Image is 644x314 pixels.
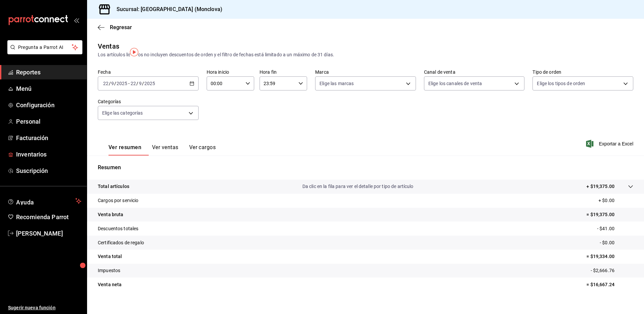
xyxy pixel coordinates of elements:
[16,166,81,175] span: Suscripción
[207,70,254,74] label: Hora inicio
[98,211,123,218] p: Venta bruta
[16,117,81,126] span: Personal
[532,70,633,74] label: Tipo de orden
[116,81,128,86] input: ----
[8,304,81,311] span: Sugerir nueva función
[7,40,82,54] button: Pregunta a Parrot AI
[16,84,81,93] span: Menú
[597,225,633,232] p: - $41.00
[16,150,81,159] span: Inventarios
[136,81,138,86] span: /
[103,81,109,86] input: --
[98,197,139,204] p: Cargos por servicio
[139,81,142,86] input: --
[18,44,72,51] span: Pregunta a Parrot AI
[319,80,354,87] span: Elige las marcas
[102,110,143,116] span: Elige las categorías
[315,70,416,74] label: Marca
[428,80,482,87] span: Elige los canales de venta
[98,225,138,232] p: Descuentos totales
[586,281,633,288] p: = $16,667.24
[16,229,81,238] span: [PERSON_NAME]
[587,140,633,148] button: Exportar a Excel
[600,239,633,246] p: - $0.00
[109,144,141,155] button: Ver resumen
[128,81,130,86] span: -
[586,183,615,190] p: + $19,375.00
[109,81,111,86] span: /
[98,253,122,260] p: Venta total
[130,81,136,86] input: --
[98,281,122,288] p: Venta neta
[98,51,633,58] div: Los artículos listados no incluyen descuentos de orden y el filtro de fechas está limitado a un m...
[110,24,132,30] span: Regresar
[109,144,216,155] div: navigation tabs
[16,101,81,110] span: Configuración
[424,70,525,74] label: Canal de venta
[598,197,633,204] p: + $0.00
[152,144,178,155] button: Ver ventas
[98,99,199,104] label: Categorías
[586,253,633,260] p: = $19,334.00
[74,17,79,23] button: open_drawer_menu
[16,197,73,205] span: Ayuda
[189,144,216,155] button: Ver cargos
[98,24,132,30] button: Regresar
[98,239,144,246] p: Certificados de regalo
[114,81,116,86] span: /
[98,267,120,274] p: Impuestos
[111,5,222,13] h3: Sucursal: [GEOGRAPHIC_DATA] (Monclova)
[302,183,414,190] p: Da clic en la fila para ver el detalle por tipo de artículo
[98,183,129,190] p: Total artículos
[586,211,633,218] p: = $19,375.00
[5,49,82,56] a: Pregunta a Parrot AI
[144,81,155,86] input: ----
[16,68,81,77] span: Reportes
[111,81,114,86] input: --
[98,164,633,172] p: Resumen
[537,80,585,87] span: Elige los tipos de orden
[98,41,119,51] div: Ventas
[16,212,81,222] span: Recomienda Parrot
[130,48,138,56] img: Tooltip marker
[142,81,144,86] span: /
[16,133,81,142] span: Facturación
[98,70,199,74] label: Fecha
[260,70,307,74] label: Hora fin
[591,267,633,274] p: - $2,666.76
